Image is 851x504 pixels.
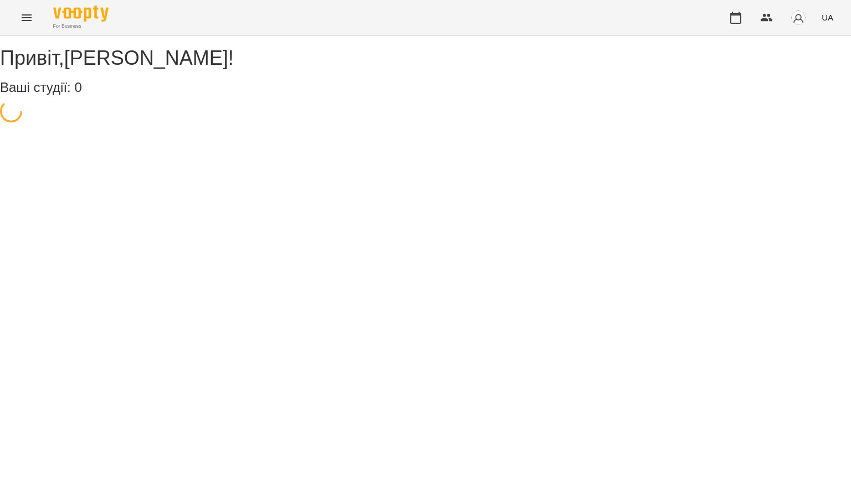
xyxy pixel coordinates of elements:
[817,7,838,28] button: UA
[822,12,833,23] span: UA
[13,4,40,31] button: Menu
[791,10,806,25] img: avatar_s.png
[53,6,109,22] img: Voopty Logo
[74,80,81,95] span: 0
[53,23,109,30] span: For Business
